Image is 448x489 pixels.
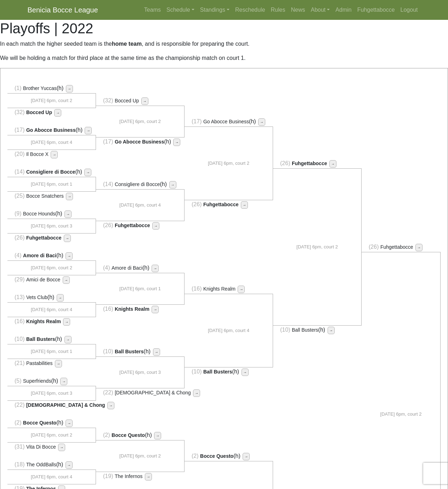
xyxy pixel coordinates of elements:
[103,181,113,187] span: (14)
[7,460,96,470] li: (h)
[192,286,202,292] span: (16)
[292,327,318,333] span: Ball Busters
[26,109,52,115] span: Bocced Up
[241,201,248,209] button: →
[152,306,159,313] button: →
[7,335,96,344] li: (h)
[96,137,185,147] li: (h)
[328,327,335,334] button: →
[192,369,202,375] span: (10)
[26,235,62,241] span: Fuhgettabocce
[154,432,161,439] button: →
[103,222,113,228] span: (26)
[26,127,76,133] span: Go Abocce Business
[192,118,202,124] span: (17)
[15,461,24,467] span: (18)
[164,3,197,17] a: Schedule
[15,378,22,384] span: (5)
[7,168,96,177] li: (h)
[115,349,144,354] span: Ball Busters
[15,318,24,324] span: (16)
[119,453,161,460] span: [DATE] 6pm, court 2
[203,369,232,375] span: Ball Busters
[96,180,185,190] li: (h)
[103,139,113,145] span: (17)
[15,235,24,241] span: (26)
[15,420,22,426] span: (2)
[208,327,249,334] span: [DATE] 6pm, court 4
[15,169,24,175] span: (14)
[119,285,161,292] span: [DATE] 6pm, court 1
[15,85,22,91] span: (1)
[26,444,56,450] span: Vita Di Bocce
[31,306,72,313] span: [DATE] 6pm, court 4
[96,431,185,440] li: (h)
[64,336,72,343] button: →
[119,369,161,376] span: [DATE] 6pm, court 3
[26,462,56,467] span: The OddBalls
[185,452,273,461] li: (h)
[197,3,232,17] a: Standings
[26,169,75,175] span: Consigliere di Bocce
[115,139,164,145] span: Go Abocce Business
[15,193,24,199] span: (25)
[103,97,113,103] span: (32)
[369,244,379,250] span: (26)
[26,402,105,408] span: [DEMOGRAPHIC_DATA] & Chong
[31,473,72,480] span: [DATE] 6pm, court 4
[103,432,110,438] span: (2)
[292,161,327,166] span: Fuhgettabocce
[145,473,152,480] button: →
[54,109,61,117] button: →
[23,420,56,426] span: Bocce Questo
[115,181,160,187] span: Consigliere di Bocce
[169,181,176,189] button: →
[84,169,91,176] button: →
[26,294,47,300] span: Vets Club
[85,127,92,134] button: →
[63,318,70,326] button: →
[26,360,53,366] span: Pastabilities
[115,98,139,103] span: Bocced Up
[115,390,191,395] span: [DEMOGRAPHIC_DATA] & Chong
[192,201,202,207] span: (26)
[200,453,233,459] span: Bocce Questo
[63,276,70,284] button: →
[96,264,185,273] li: (h)
[398,3,421,17] a: Logout
[15,252,22,258] span: (4)
[273,325,362,335] li: (h)
[15,444,24,450] span: (31)
[15,127,24,133] span: (17)
[31,390,72,397] span: [DATE] 6pm, court 3
[280,327,290,333] span: (10)
[115,473,143,479] span: The Infernos
[31,97,72,104] span: [DATE] 6pm, court 2
[103,473,113,479] span: (19)
[103,306,113,312] span: (16)
[333,3,354,17] a: Admin
[96,347,185,357] li: (h)
[153,348,160,356] button: →
[7,84,96,94] li: (h)
[112,432,145,438] span: Bocce Questo
[112,265,142,271] span: Amore di Baci
[23,211,55,217] span: Bocce Hounds
[7,126,96,135] li: (h)
[55,360,62,367] button: →
[7,293,96,303] li: (h)
[103,389,113,395] span: (22)
[15,294,24,300] span: (13)
[31,139,72,146] span: [DATE] 6pm, court 4
[141,97,148,105] button: →
[115,306,149,312] span: Knights Realm
[15,336,24,342] span: (10)
[243,453,250,460] button: →
[119,202,161,209] span: [DATE] 6pm, court 4
[23,85,57,91] span: Brother Yuccas
[15,210,22,217] span: (9)
[15,276,24,282] span: (29)
[26,277,60,282] span: Amici de Bocce
[119,118,161,125] span: [DATE] 6pm, court 2
[185,367,273,377] li: (h)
